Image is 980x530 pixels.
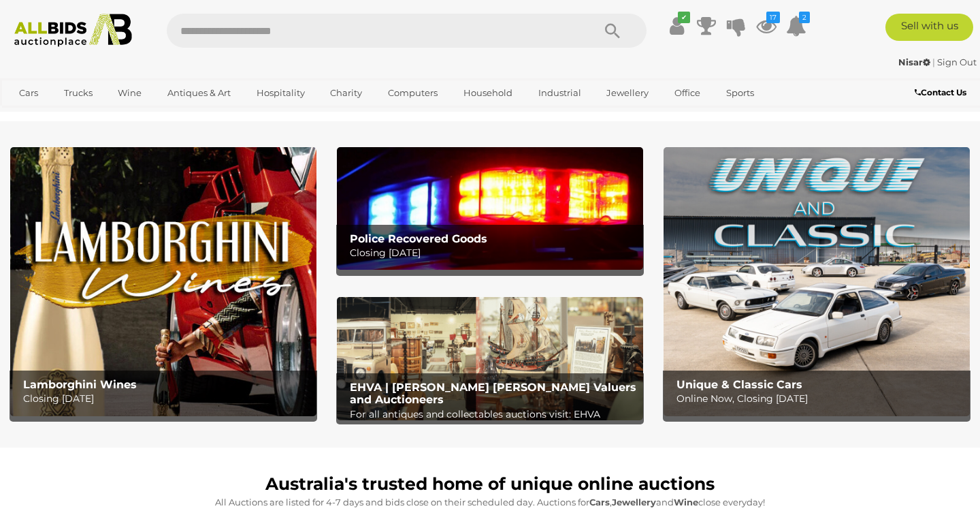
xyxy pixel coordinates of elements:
a: [GEOGRAPHIC_DATA] [10,104,125,127]
b: Unique & Classic Cars [676,378,802,391]
p: All Auctions are listed for 4-7 days and bids close on their scheduled day. Auctions for , and cl... [17,495,963,510]
strong: Nisar [898,57,930,67]
img: Lamborghini Wines [10,147,316,416]
a: Wine [109,82,150,104]
a: Household [455,82,521,104]
a: Computers [379,82,446,104]
a: Jewellery [598,82,657,104]
img: Allbids.com.au [7,14,140,47]
a: Sports [717,82,763,104]
a: 17 [756,14,777,38]
a: Trucks [55,82,101,104]
img: Police Recovered Goods [337,147,643,270]
a: Sell with us [885,14,973,41]
a: Unique & Classic Cars Unique & Classic Cars Online Now, Closing [DATE] [664,147,970,416]
button: Search [578,14,647,48]
a: Nisar [898,57,932,67]
strong: Cars [589,497,610,508]
i: ✔ [678,12,690,23]
a: ✔ [666,14,687,38]
b: Lamborghini Wines [23,378,137,391]
a: Cars [10,82,47,104]
a: Industrial [529,82,590,104]
p: Closing [DATE] [350,245,636,262]
strong: Wine [674,497,698,508]
a: EHVA | Evans Hastings Valuers and Auctioneers EHVA | [PERSON_NAME] [PERSON_NAME] Valuers and Auct... [337,297,643,420]
p: Online Now, Closing [DATE] [676,390,963,407]
p: For all antiques and collectables auctions visit: EHVA [350,406,636,423]
img: EHVA | Evans Hastings Valuers and Auctioneers [337,297,643,420]
span: | [932,57,935,67]
a: Hospitality [248,82,314,104]
a: Office [666,82,709,104]
a: Lamborghini Wines Lamborghini Wines Closing [DATE] [10,147,316,416]
b: Contact Us [915,87,966,97]
a: 2 [786,14,806,38]
h1: Australia's trusted home of unique online auctions [17,475,963,494]
b: Police Recovered Goods [350,232,487,245]
i: 2 [799,12,810,23]
img: Unique & Classic Cars [664,147,970,416]
a: Charity [321,82,371,104]
strong: Jewellery [612,497,656,508]
p: Closing [DATE] [23,390,310,407]
a: Antiques & Art [159,82,240,104]
i: 17 [766,12,780,23]
b: EHVA | [PERSON_NAME] [PERSON_NAME] Valuers and Auctioneers [350,381,636,406]
a: Contact Us [915,85,970,100]
a: Sign Out [937,57,977,67]
a: Police Recovered Goods Police Recovered Goods Closing [DATE] [337,147,643,270]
